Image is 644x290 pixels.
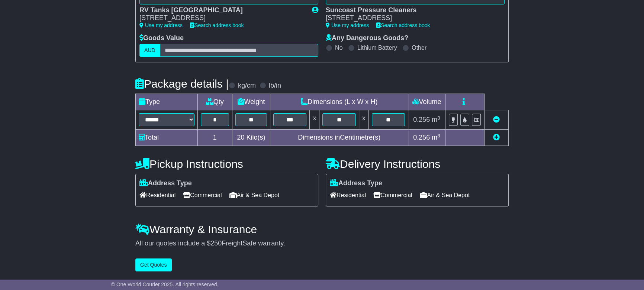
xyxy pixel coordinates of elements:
[139,179,192,188] label: Address Type
[135,258,172,271] button: Get Quotes
[136,130,198,146] td: Total
[139,44,160,57] label: AUD
[238,82,256,90] label: kg/cm
[190,22,244,28] a: Search address book
[437,133,440,139] sup: 3
[493,116,500,123] a: Remove this item
[330,189,366,201] span: Residential
[198,94,232,110] td: Qty
[237,134,244,141] span: 20
[413,116,430,123] span: 0.256
[269,82,281,90] label: lb/in
[270,130,408,146] td: Dimensions in Centimetre(s)
[198,130,232,146] td: 1
[408,94,445,110] td: Volume
[330,179,382,188] label: Address Type
[326,22,369,28] a: Use my address
[326,34,408,42] label: Any Dangerous Goods?
[413,134,430,141] span: 0.256
[139,14,305,22] div: [STREET_ADDRESS]
[270,94,408,110] td: Dimensions (L x W x H)
[437,115,440,121] sup: 3
[373,189,412,201] span: Commercial
[135,158,318,170] h4: Pickup Instructions
[335,44,342,51] label: No
[326,14,497,22] div: [STREET_ADDRESS]
[420,189,470,201] span: Air & Sea Depot
[139,189,176,201] span: Residential
[432,116,440,123] span: m
[232,130,270,146] td: Kilo(s)
[376,22,430,28] a: Search address book
[493,134,500,141] a: Add new item
[139,34,184,42] label: Goods Value
[412,44,426,51] label: Other
[111,281,219,287] span: © One World Courier 2025. All rights reserved.
[310,110,319,130] td: x
[210,240,222,247] span: 250
[135,78,229,90] h4: Package details |
[139,6,305,14] div: RV Tanks [GEOGRAPHIC_DATA]
[432,134,440,141] span: m
[229,189,280,201] span: Air & Sea Depot
[135,223,509,235] h4: Warranty & Insurance
[139,22,183,28] a: Use my address
[136,94,198,110] td: Type
[232,94,270,110] td: Weight
[359,110,368,130] td: x
[135,240,509,248] div: All our quotes include a $ FreightSafe warranty.
[326,6,497,14] div: Suncoast Pressure Cleaners
[183,189,222,201] span: Commercial
[326,158,509,170] h4: Delivery Instructions
[357,44,397,51] label: Lithium Battery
